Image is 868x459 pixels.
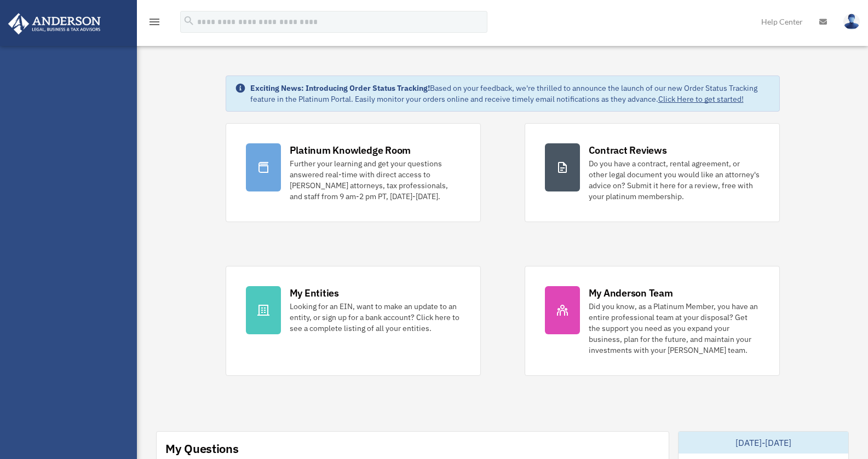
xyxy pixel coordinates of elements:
[589,286,673,300] div: My Anderson Team
[148,19,161,28] a: menu
[250,83,430,93] strong: Exciting News: Introducing Order Status Tracking!
[5,13,104,34] img: Anderson Advisors Platinum Portal
[843,14,860,30] img: User Pic
[679,432,848,454] div: [DATE]-[DATE]
[589,143,667,157] div: Contract Reviews
[658,94,744,104] a: Click Here to get started!
[226,266,481,376] a: My Entities Looking for an EIN, want to make an update to an entity, or sign up for a bank accoun...
[165,440,239,457] div: My Questions
[183,15,195,27] i: search
[226,123,481,222] a: Platinum Knowledge Room Further your learning and get your questions answered real-time with dire...
[290,158,461,202] div: Further your learning and get your questions answered real-time with direct access to [PERSON_NAM...
[148,15,161,28] i: menu
[589,301,760,356] div: Did you know, as a Platinum Member, you have an entire professional team at your disposal? Get th...
[290,301,461,334] div: Looking for an EIN, want to make an update to an entity, or sign up for a bank account? Click her...
[525,123,780,222] a: Contract Reviews Do you have a contract, rental agreement, or other legal document you would like...
[290,143,411,157] div: Platinum Knowledge Room
[525,266,780,376] a: My Anderson Team Did you know, as a Platinum Member, you have an entire professional team at your...
[290,286,339,300] div: My Entities
[250,83,771,104] div: Based on your feedback, we're thrilled to announce the launch of our new Order Status Tracking fe...
[589,158,760,202] div: Do you have a contract, rental agreement, or other legal document you would like an attorney's ad...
